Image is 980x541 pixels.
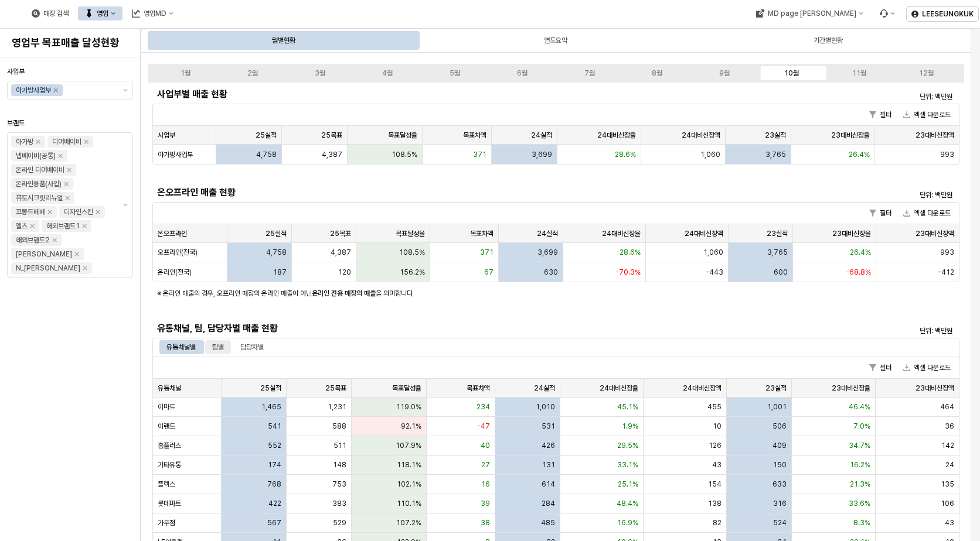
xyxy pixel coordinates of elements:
span: 464 [940,402,954,412]
button: 엑셀 다운로드 [899,361,955,375]
label: 10월 [758,68,825,78]
span: 371 [480,248,494,257]
span: 24실적 [531,131,552,140]
span: 3,699 [532,150,552,159]
span: 25실적 [266,229,287,238]
span: 118.1% [397,460,421,470]
span: 567 [267,518,281,528]
span: 10 [713,422,722,431]
span: 409 [773,441,787,450]
div: Remove 온라인 디어베이비 [67,167,72,172]
span: 4,387 [322,150,342,159]
span: 23대비신장율 [831,131,870,140]
span: 온라인(전국) [158,268,192,277]
span: 131 [542,460,555,470]
span: 29.5% [617,441,638,450]
span: 24대비신장액 [685,229,723,238]
div: 담당자별 [233,340,271,354]
span: 107.9% [396,441,421,450]
div: 영업 [78,6,122,20]
span: 25목표 [325,384,346,393]
div: Remove 해외브랜드2 [52,238,57,242]
span: 106 [941,499,954,508]
div: 영업 [97,9,108,18]
span: 1,060 [703,248,723,257]
div: 기간별현황 [693,31,963,50]
h5: 유통채널, 팀, 담당자별 매출 현황 [157,323,753,334]
div: Remove 퓨토시크릿리뉴얼 [65,196,70,200]
span: 27 [481,460,490,470]
span: 26.4% [849,150,870,159]
label: 7월 [556,68,624,78]
div: 연도요약 [544,33,567,47]
h5: 사업부별 매출 현황 [157,88,753,100]
span: 39 [481,499,490,508]
span: 목표차액 [463,131,486,140]
div: Remove 아가방 [36,139,40,144]
button: 필터 [865,108,896,122]
span: 156.2% [400,268,425,277]
div: 2월 [247,69,258,77]
div: Remove 냅베이비(공통) [58,153,63,158]
div: 3월 [315,69,325,77]
span: 3,765 [765,150,786,159]
span: 174 [268,460,281,470]
span: 38 [481,518,490,528]
div: Remove 해외브랜드1 [82,224,87,228]
span: 126 [709,441,722,450]
span: 21.3% [850,480,870,489]
label: 2월 [219,68,287,78]
span: 23대비신장액 [916,384,954,393]
span: 455 [707,402,722,412]
span: 목표차액 [467,384,490,393]
div: 6월 [517,69,528,77]
div: 12월 [919,69,934,77]
span: 110.1% [397,499,421,508]
span: 92.1% [401,422,421,431]
span: 1,001 [767,402,787,412]
button: 매장 검색 [25,6,76,20]
span: 24실적 [537,229,558,238]
span: 24 [945,460,954,470]
button: LEESEUNGKUK [906,6,979,22]
span: 600 [774,268,788,277]
span: 371 [473,150,486,159]
div: 유통채널별 [159,340,203,354]
div: Menu item 6 [872,6,901,20]
span: 148 [333,460,346,470]
div: N_[PERSON_NAME] [16,262,80,274]
span: -47 [477,422,490,431]
span: 138 [708,499,722,508]
button: 엑셀 다운로드 [899,108,955,122]
label: 8월 [623,68,690,78]
span: 1,231 [328,402,346,412]
label: 4월 [354,68,421,78]
span: 16.9% [617,518,638,528]
span: 유통채널 [158,384,181,393]
span: 422 [268,499,281,508]
div: 1월 [181,69,190,77]
span: 24대비신장율 [597,131,636,140]
span: 브랜드 [7,119,25,127]
span: 150 [773,460,787,470]
label: 1월 [152,68,219,78]
span: 36 [945,422,954,431]
span: 426 [542,441,555,450]
span: 993 [940,248,954,257]
label: 3월 [287,68,354,78]
label: 12월 [893,68,960,78]
span: 511 [334,441,346,450]
span: 630 [544,268,558,277]
span: 187 [273,268,287,277]
div: 온라인용품(사입) [16,178,62,190]
span: 46.4% [849,402,870,412]
span: 284 [542,499,555,508]
div: 7월 [584,69,595,77]
p: 단위: 백만원 [765,190,952,200]
div: 냅베이비(공통) [16,150,56,162]
span: 아가방사업부 [158,150,193,159]
span: 4,758 [256,150,277,159]
span: 25실적 [260,384,281,393]
span: 4,387 [331,248,351,257]
span: 16.2% [850,460,870,470]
